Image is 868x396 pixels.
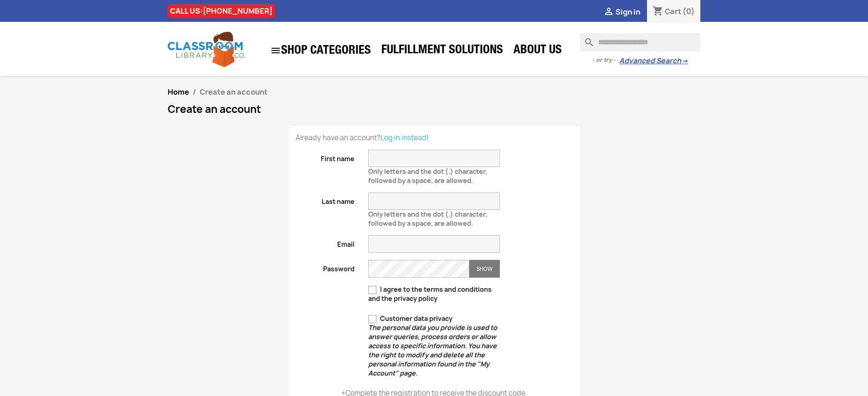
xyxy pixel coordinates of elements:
i:  [270,45,281,56]
a:  Sign in [603,7,640,17]
div: CALL US: [168,4,275,18]
span: Create an account [200,87,267,97]
label: Last name [289,193,362,206]
span: Sign in [616,7,640,17]
h1: Create an account [168,104,701,115]
a: [PHONE_NUMBER] [203,6,272,16]
i:  [603,7,614,18]
i: shopping_cart [652,6,663,17]
label: Password [289,260,362,274]
input: Search [580,33,700,51]
span: (0) [683,6,695,16]
p: Already have an account? [296,133,573,142]
button: Show [469,260,500,278]
input: Password input [368,260,469,278]
a: Log in instead! [380,133,429,142]
span: Only letters and the dot (.) character, followed by a space, are allowed. [368,206,487,228]
label: First name [289,150,362,163]
span: → [681,56,688,66]
a: Home [168,87,189,97]
span: - or try - [592,56,619,65]
span: Only letters and the dot (.) character, followed by a space, are allowed. [368,163,487,185]
label: Customer data privacy [368,314,500,378]
label: I agree to the terms and conditions and the privacy policy [368,285,500,303]
img: Classroom Library Company [168,32,245,67]
a: About Us [509,42,566,60]
a: Fulfillment Solutions [377,42,508,60]
a: Advanced Search→ [619,56,688,66]
i: search [580,33,591,44]
label: Email [289,235,362,249]
a: SHOP CATEGORIES [266,41,375,61]
span: Cart [665,6,681,16]
em: The personal data you provide is used to answer queries, process orders or allow access to specif... [368,323,497,377]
